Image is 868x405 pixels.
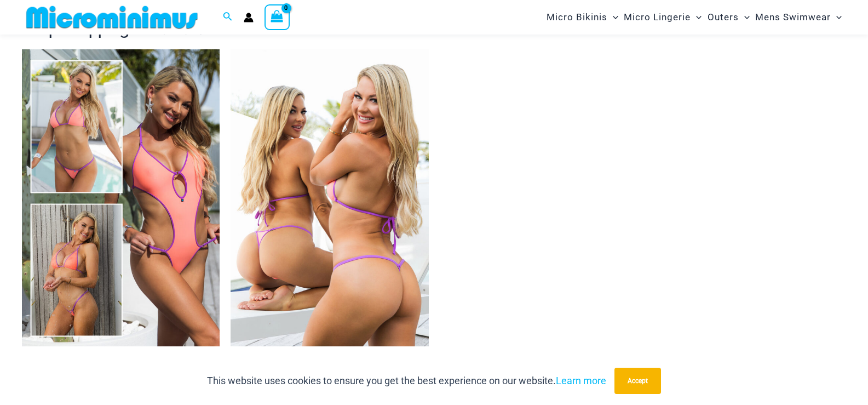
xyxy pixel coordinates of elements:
[207,373,606,389] p: This website uses cookies to ensure you get the best experience on our website.
[705,3,752,31] a: OutersMenu ToggleMenu Toggle
[624,3,691,31] span: Micro Lingerie
[755,3,831,31] span: Mens Swimwear
[621,3,704,31] a: Micro LingerieMenu ToggleMenu Toggle
[739,3,750,31] span: Menu Toggle
[223,10,233,24] a: Search icon link
[22,49,220,346] img: Collection Pack (7)
[607,3,618,31] span: Menu Toggle
[231,49,428,346] a: Wild Card Neon Bliss Tri Top PackWild Card Neon Bliss Tri Top Pack BWild Card Neon Bliss Tri Top ...
[265,4,290,30] a: View Shopping Cart, empty
[542,2,846,33] nav: Site Navigation
[22,5,202,30] img: MM SHOP LOGO FLAT
[244,13,254,22] a: Account icon link
[547,3,607,31] span: Micro Bikinis
[831,3,842,31] span: Menu Toggle
[691,3,702,31] span: Menu Toggle
[231,49,428,346] img: Wild Card Neon Bliss Tri Top Pack B
[22,49,220,346] a: Collection Pack (7)Collection Pack B (1)Collection Pack B (1)
[752,3,844,31] a: Mens SwimwearMenu ToggleMenu Toggle
[556,375,606,386] a: Learn more
[544,3,621,31] a: Micro BikinisMenu ToggleMenu Toggle
[708,3,739,31] span: Outers
[614,368,661,394] button: Accept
